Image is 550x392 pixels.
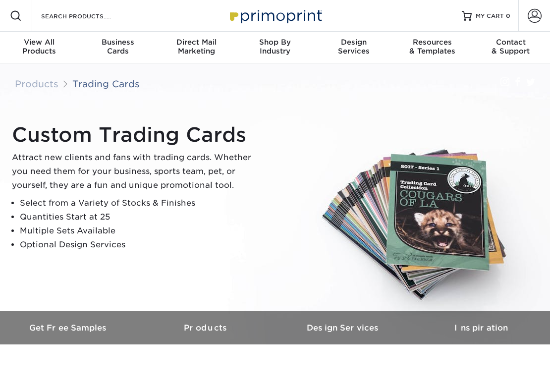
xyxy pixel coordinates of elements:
[20,224,260,238] li: Multiple Sets Available
[471,38,550,47] span: Contact
[20,210,260,224] li: Quantities Start at 25
[138,311,275,344] a: Products
[15,78,58,89] a: Products
[157,38,236,47] span: Direct Mail
[314,38,393,47] span: Design
[20,238,260,252] li: Optional Design Services
[79,38,158,56] div: Cards
[12,123,260,147] h1: Custom Trading Cards
[393,38,472,47] span: Resources
[236,32,315,63] a: Shop ByIndustry
[393,32,472,63] a: Resources& Templates
[471,38,550,56] div: & Support
[79,32,158,63] a: BusinessCards
[236,38,315,47] span: Shop By
[476,12,504,20] span: MY CART
[506,12,510,19] span: 0
[471,32,550,63] a: Contact& Support
[275,311,413,344] a: Design Services
[225,5,325,26] img: Primoprint
[138,323,275,333] h3: Products
[157,38,236,56] div: Marketing
[79,38,158,47] span: Business
[275,323,413,333] h3: Design Services
[40,10,137,22] input: SEARCH PRODUCTS.....
[72,78,140,89] a: Trading Cards
[236,38,315,56] div: Industry
[314,32,393,63] a: DesignServices
[20,196,260,210] li: Select from a Variety of Stocks & Finishes
[314,38,393,56] div: Services
[393,38,472,56] div: & Templates
[157,32,236,63] a: Direct MailMarketing
[12,151,260,192] p: Attract new clients and fans with trading cards. Whether you need them for your business, sports ...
